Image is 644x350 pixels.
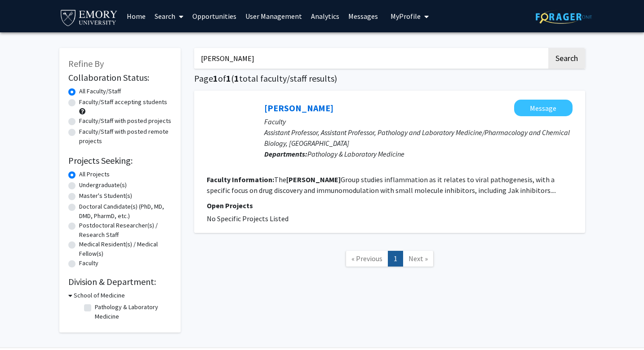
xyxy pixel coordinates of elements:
[79,180,127,190] label: Undergraduate(s)
[264,127,573,149] p: Assistant Professor, Assistant Professor, Pathology and Laboratory Medicine/Pharmacology and Chem...
[207,175,274,184] b: Faculty Information:
[194,73,585,84] h1: Page of ( total faculty/staff results)
[68,276,172,287] h2: Division & Department:
[194,242,585,278] nav: Page navigation
[79,127,172,146] label: Faculty/Staff with posted remote projects
[74,291,125,300] h3: School of Medicine
[59,7,119,27] img: Emory University Logo
[95,302,169,321] label: Pathology & Laboratory Medicine
[207,214,289,223] span: No Specific Projects Listed
[306,0,344,32] a: Analytics
[264,149,307,158] b: Departments:
[79,116,171,126] label: Faculty/Staff with posted projects
[68,58,104,69] span: Refine By
[188,0,241,32] a: Opportunities
[79,258,98,268] label: Faculty
[548,48,585,69] button: Search
[388,251,403,267] a: 1
[403,251,434,267] a: Next Page
[7,310,38,343] iframe: Chat
[264,116,573,127] p: Faculty
[207,175,556,195] fg-read-more: The Group studies inflammation as it relates to viral pathogenesis, with a specific focus on drug...
[213,73,218,84] span: 1
[234,73,239,84] span: 1
[122,0,150,32] a: Home
[391,12,421,21] span: My Profile
[150,0,188,32] a: Search
[241,0,306,32] a: User Management
[344,0,382,32] a: Messages
[346,251,388,267] a: Previous Page
[264,102,333,114] a: [PERSON_NAME]
[79,202,172,221] label: Doctoral Candidate(s) (PhD, MD, DMD, PharmD, etc.)
[409,254,428,263] span: Next »
[226,73,231,84] span: 1
[286,175,341,184] b: [PERSON_NAME]
[79,87,121,96] label: All Faculty/Staff
[79,240,172,258] label: Medical Resident(s) / Medical Fellow(s)
[79,97,167,107] label: Faculty/Staff accepting students
[536,10,592,24] img: ForagerOne Logo
[207,200,573,211] p: Open Projects
[79,191,132,201] label: Master's Student(s)
[307,149,404,158] span: Pathology & Laboratory Medicine
[68,72,172,83] h2: Collaboration Status:
[79,221,172,240] label: Postdoctoral Researcher(s) / Research Staff
[194,48,547,69] input: Search Keywords
[79,170,110,179] label: All Projects
[514,100,573,116] button: Message Christina Gavegnano
[351,254,382,263] span: « Previous
[68,155,172,166] h2: Projects Seeking:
